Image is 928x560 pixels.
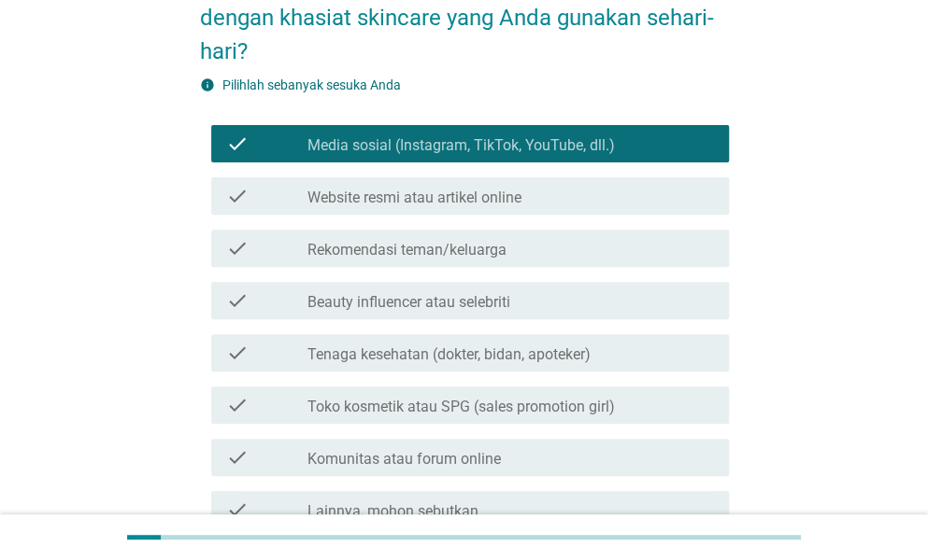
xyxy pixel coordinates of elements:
[307,450,501,469] label: Komunitas atau forum online
[226,498,249,521] i: check
[307,345,591,364] label: Tenaga kesehatan (dokter, bidan, apoteker)
[226,237,249,259] i: check
[307,241,507,259] label: Rekomendasi teman/keluarga
[226,394,249,416] i: check
[307,189,521,207] label: Website resmi atau artikel online
[200,77,215,92] i: info
[307,293,510,312] label: Beauty influencer atau selebriti
[222,77,401,92] label: Pilihlah sebanyak sesuka Anda
[226,446,249,469] i: check
[226,133,249,155] i: check
[307,502,478,521] label: Lainnya, mohon sebutkan
[226,185,249,207] i: check
[307,398,615,416] label: Toko kosmetik atau SPG (sales promotion girl)
[307,136,615,155] label: Media sosial (Instagram, TikTok, YouTube, dll.)
[226,289,249,312] i: check
[226,342,249,364] i: check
